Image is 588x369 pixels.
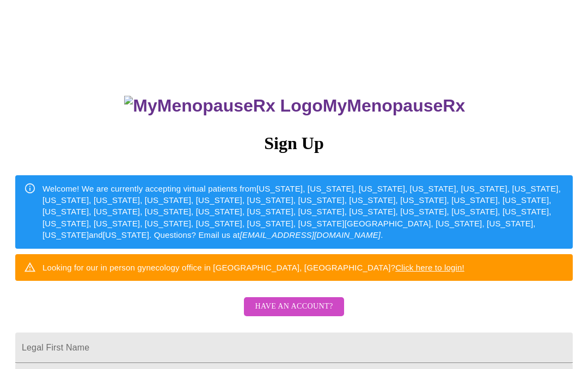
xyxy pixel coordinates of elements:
[42,257,464,278] div: Looking for our in person gynecology office in [GEOGRAPHIC_DATA], [GEOGRAPHIC_DATA]?
[17,96,573,116] h3: MyMenopauseRx
[244,297,344,316] button: Have an account?
[255,300,333,313] span: Have an account?
[15,133,573,153] h3: Sign Up
[241,309,346,318] a: Have an account?
[124,96,322,116] img: MyMenopauseRx Logo
[42,179,564,245] div: Welcome! We are currently accepting virtual patients from [US_STATE], [US_STATE], [US_STATE], [US...
[240,230,381,239] em: [EMAIL_ADDRESS][DOMAIN_NAME]
[395,263,464,272] a: Click here to login!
